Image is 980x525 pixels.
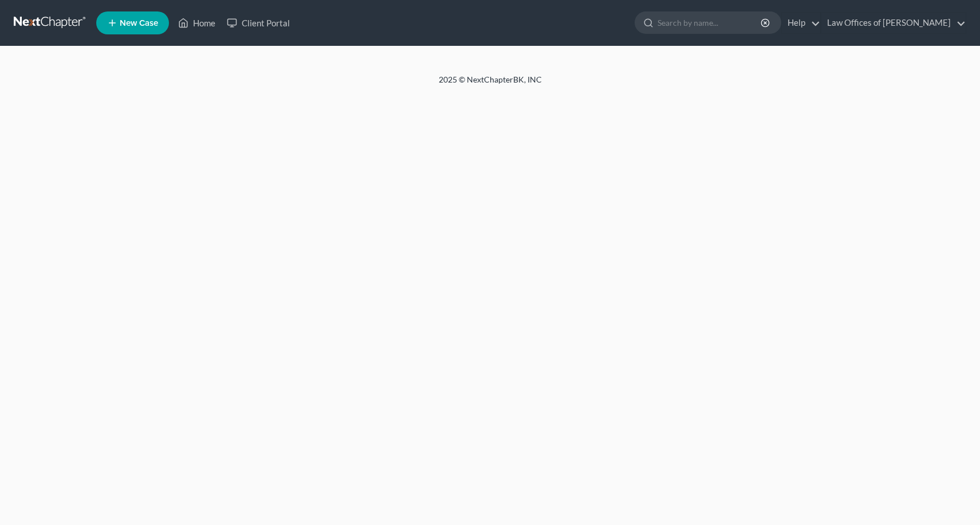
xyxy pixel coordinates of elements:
a: Law Offices of [PERSON_NAME] [821,13,966,33]
a: Help [782,13,820,33]
a: Home [172,13,221,33]
div: 2025 © NextChapterBK, INC [164,74,817,95]
span: New Case [120,19,158,28]
a: Client Portal [221,13,296,33]
input: Search by name... [658,12,762,33]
